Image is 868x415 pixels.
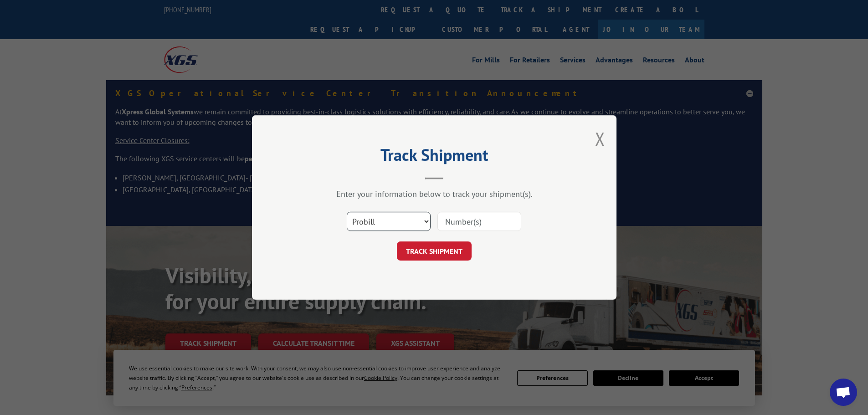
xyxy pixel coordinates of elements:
[437,212,521,231] input: Number(s)
[397,241,472,261] button: TRACK SHIPMENT
[298,149,571,166] h2: Track Shipment
[298,189,571,199] div: Enter your information below to track your shipment(s).
[595,127,605,151] button: Close modal
[830,379,857,406] a: Open chat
